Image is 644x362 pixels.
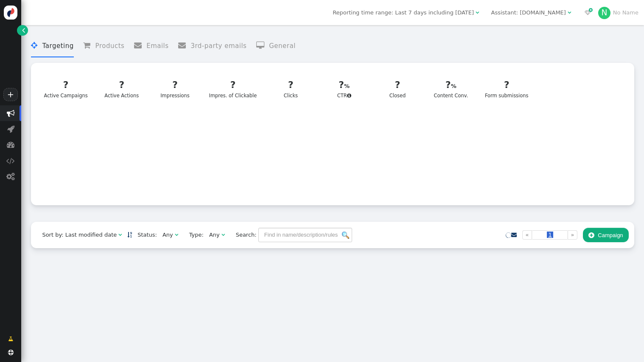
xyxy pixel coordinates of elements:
span:  [175,232,178,238]
div: Active Actions [102,78,141,99]
li: Products [83,35,124,57]
span:  [8,335,13,343]
div: Impressions [156,78,195,99]
span: Type: [184,231,204,239]
a: ?Form submissions [480,74,533,105]
div: Impres. of Clickable [209,78,257,99]
div: N [598,7,611,20]
span:  [7,141,15,149]
span: Status: [132,231,157,239]
div: ? [431,78,470,92]
span:  [31,42,42,49]
div: Form submissions [485,78,529,99]
div: Closed [378,78,417,99]
span:  [7,125,14,133]
span:  [6,157,15,165]
span:  [221,232,225,238]
span: Reporting time range: Last 7 days including [DATE] [333,9,474,16]
div: Any [209,231,220,239]
span: 1 [547,232,553,238]
div: ? [156,78,195,92]
div: Any [162,231,173,239]
img: icon_search.png [342,232,349,239]
span:  [476,10,479,15]
li: General [256,35,296,57]
button: Campaign [583,228,629,242]
span:  [178,42,190,49]
a: + [3,88,18,101]
div: Content Conv. [431,78,470,99]
a: ?Active Actions [98,74,146,105]
a: ?Clicks [266,74,315,105]
span:  [256,42,269,49]
span:  [7,109,15,117]
li: Emails [134,35,169,57]
span:  [134,42,146,49]
a: « [522,230,532,240]
a:  [17,25,28,36]
a: ?CTR [320,74,368,105]
span: Search: [230,232,257,238]
div: ? [272,78,311,92]
div: ? [209,78,257,92]
a:  [3,332,19,346]
a: NNo Name [598,9,638,16]
div: Clicks [272,78,311,99]
a: » [568,230,577,240]
a: ?Content Conv. [427,74,475,105]
div: ? [44,78,88,92]
span:  [588,232,594,238]
div: CTR [325,78,364,99]
span:  [6,173,15,181]
span:  [83,42,95,49]
div: Sort by: Last modified date [42,231,117,239]
span:  [568,10,571,15]
span: Sorted in descending order [127,232,132,238]
a: ?Impressions [151,74,199,105]
a: ?Impres. of Clickable [204,74,262,105]
span:  [118,232,122,238]
div: ? [325,78,364,92]
span:  [347,93,351,98]
li: 3rd-party emails [178,35,246,57]
a:  [511,232,517,238]
div: ? [102,78,141,92]
a: ?Active Campaigns [39,74,92,105]
img: logo-icon.svg [4,6,18,20]
div: Assistant: [DOMAIN_NAME] [491,8,566,17]
div: ? [485,78,529,92]
span:  [8,350,14,355]
div: Active Campaigns [44,78,88,99]
a: ?Closed [373,74,422,105]
span:  [585,10,591,15]
a:  [127,232,132,238]
div: ? [378,78,417,92]
span:  [22,26,25,34]
input: Find in name/description/rules [258,228,352,242]
li: Targeting [31,35,73,57]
